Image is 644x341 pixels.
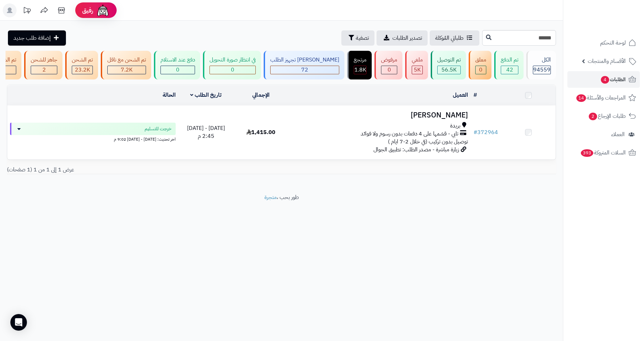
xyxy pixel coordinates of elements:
span: # [474,128,477,136]
span: تصدير الطلبات [392,34,422,42]
div: 42 [501,66,518,74]
a: # [474,91,477,99]
span: لوحة التحكم [600,38,626,48]
a: إضافة طلب جديد [8,30,66,46]
div: اخر تحديث: [DATE] - [DATE] 9:02 م [10,135,176,142]
div: [PERSON_NAME] تجهيز الطلب [270,56,339,64]
span: 56.5K [441,66,457,74]
div: 56524 [438,66,460,74]
span: 0 [479,66,482,74]
a: الإجمالي [252,91,270,99]
a: لوحة التحكم [567,35,640,51]
span: الأقسام والمنتجات [588,56,626,66]
a: الحالة [163,91,176,99]
div: تم الشحن مع ناقل [107,56,146,64]
div: 0 [210,66,255,74]
div: 72 [271,66,339,74]
a: تم الشحن مع ناقل 7.2K [99,51,153,79]
span: [DATE] - [DATE] 2:45 م [187,124,225,140]
a: طلبات الإرجاع2 [567,108,640,124]
span: 14 [576,94,586,102]
div: دفع عند الاستلام [160,56,195,64]
a: مرتجع 1.8K [346,51,373,79]
span: السلات المتروكة [580,148,626,158]
div: تم التوصيل [437,56,461,64]
div: تم الشحن [72,56,93,64]
a: الكل94559 [525,51,557,79]
div: ملغي [412,56,423,64]
div: مرفوض [381,56,397,64]
a: متجرة [264,193,277,201]
a: المراجعات والأسئلة14 [567,89,640,106]
span: المراجعات والأسئلة [576,93,626,103]
span: 23.2K [75,66,90,74]
div: الكل [533,56,551,64]
div: 23197 [72,66,92,74]
a: العميل [453,91,468,99]
div: 0 [161,66,195,74]
span: 7.2K [121,66,133,74]
div: جاهز للشحن [31,56,57,64]
a: تم الدفع 42 [493,51,525,79]
span: العملاء [611,130,625,139]
span: 0 [231,66,234,74]
span: بريدة [450,122,460,130]
span: 94559 [533,66,550,74]
div: 2 [31,66,57,74]
a: دفع عند الاستلام 0 [153,51,202,79]
a: جاهز للشحن 2 [23,51,64,79]
span: 4 [601,76,609,84]
a: تصدير الطلبات [377,30,428,46]
span: 42 [506,66,513,74]
span: 0 [388,66,391,74]
a: طلباتي المُوكلة [430,30,479,46]
a: تم التوصيل 56.5K [429,51,467,79]
span: 1.8K [354,66,366,74]
a: #372964 [474,128,498,136]
img: ai-face.png [96,3,110,17]
div: عرض 1 إلى 1 من 1 (1 صفحات) [2,166,282,174]
div: 1807 [354,66,366,74]
div: 0 [381,66,397,74]
span: توصيل بدون تركيب (في خلال 2-7 ايام ) [388,138,468,146]
span: تابي - قسّمها على 4 دفعات بدون رسوم ولا فوائد [361,130,458,138]
div: 7223 [108,66,146,74]
span: طلبات الإرجاع [588,111,626,121]
span: الطلبات [600,75,626,84]
span: 2 [42,66,46,74]
a: مرفوض 0 [373,51,404,79]
span: إضافة طلب جديد [13,34,51,42]
div: 0 [476,66,486,74]
span: رفيق [82,6,93,15]
h3: [PERSON_NAME] [291,111,468,119]
div: معلق [475,56,486,64]
img: logo-2.png [597,17,637,32]
span: 2 [589,113,597,120]
a: [PERSON_NAME] تجهيز الطلب 72 [262,51,346,79]
a: السلات المتروكة393 [567,144,640,161]
span: 72 [301,66,308,74]
span: 1,415.00 [246,128,275,136]
span: طلباتي المُوكلة [435,34,464,42]
span: 0 [176,66,179,74]
div: مرتجع [354,56,367,64]
span: 393 [581,149,593,157]
a: الطلبات4 [567,71,640,88]
span: تصفية [356,34,369,42]
a: معلق 0 [467,51,493,79]
a: ملغي 5K [404,51,429,79]
div: في انتظار صورة التحويل [209,56,256,64]
span: خرجت للتسليم [145,125,172,132]
button: تصفية [341,30,374,46]
div: Open Intercom Messenger [10,314,27,331]
a: في انتظار صورة التحويل 0 [202,51,262,79]
div: 4964 [412,66,422,74]
span: 5K [414,66,421,74]
a: تحديثات المنصة [18,3,36,19]
div: تم الدفع [501,56,518,64]
a: تم الشحن 23.2K [64,51,99,79]
a: تاريخ الطلب [190,91,222,99]
span: زيارة مباشرة - مصدر الطلب: تطبيق الجوال [373,145,459,154]
a: العملاء [567,126,640,143]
